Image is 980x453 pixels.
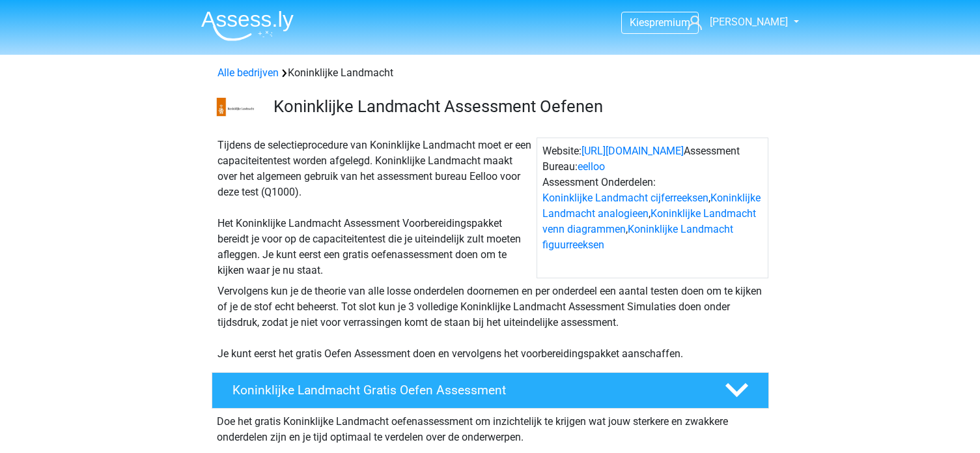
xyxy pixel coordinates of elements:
div: Doe het gratis Koninklijke Landmacht oefenassessment om inzichtelijk te krijgen wat jouw sterkere... [212,409,769,445]
a: [PERSON_NAME] [682,14,789,30]
a: Koninklijke Landmacht analogieen [542,192,761,220]
div: Koninklijke Landmacht [212,65,768,81]
span: [PERSON_NAME] [710,16,788,28]
div: Vervolgens kun je de theorie van alle losse onderdelen doornemen en per onderdeel een aantal test... [212,284,768,362]
span: Kies [630,16,649,29]
a: Koninklijke Landmacht figuurreeksen [542,223,733,251]
a: eelloo [578,160,605,173]
img: Assessly [201,10,294,41]
a: Koninklijke Landmacht venn diagrammen [542,207,756,235]
a: Koninklijke Landmacht cijferreeksen [542,192,708,204]
h3: Koninklijke Landmacht Assessment Oefenen [273,96,759,117]
a: Koninklijke Landmacht Gratis Oefen Assessment [206,372,774,409]
span: premium [649,16,690,29]
div: Website: Assessment Bureau: Assessment Onderdelen: , , , [537,138,768,278]
a: [URL][DOMAIN_NAME] [581,145,684,157]
h4: Koninklijke Landmacht Gratis Oefen Assessment [232,383,704,398]
div: Tijdens de selectieprocedure van Koninklijke Landmacht moet er een capaciteitentest worden afgele... [212,138,537,278]
a: Alle bedrijven [217,66,279,79]
a: Kiespremium [622,14,698,31]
